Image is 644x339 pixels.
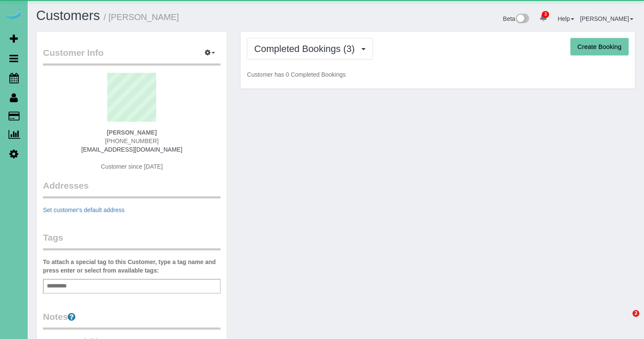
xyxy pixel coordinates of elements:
p: Customer has 0 Completed Bookings [247,70,629,79]
a: Customers [36,8,100,23]
span: Customer since [DATE] [101,163,163,170]
label: To attach a special tag to this Customer, type a tag name and press enter or select from availabl... [43,258,220,275]
span: 3 [542,11,549,18]
legend: Notes [43,310,220,330]
iframe: Intercom live chat [615,310,635,330]
span: Completed Bookings (3) [254,43,359,54]
a: Beta [503,15,530,22]
a: [EMAIL_ADDRESS][DOMAIN_NAME] [81,146,182,153]
a: Help [558,15,574,22]
button: Create Booking [570,38,629,56]
legend: Tags [43,231,220,250]
legend: Customer Info [43,46,220,66]
span: [PHONE_NUMBER] [105,138,159,144]
img: Automaid Logo [5,9,22,20]
strong: [PERSON_NAME] [107,129,157,136]
img: New interface [515,14,529,25]
span: 2 [633,310,639,317]
a: [PERSON_NAME] [580,15,633,22]
a: 3 [535,9,552,27]
button: Completed Bookings (3) [247,38,373,60]
small: / [PERSON_NAME] [104,12,179,22]
a: Set customer's default address [43,207,125,213]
